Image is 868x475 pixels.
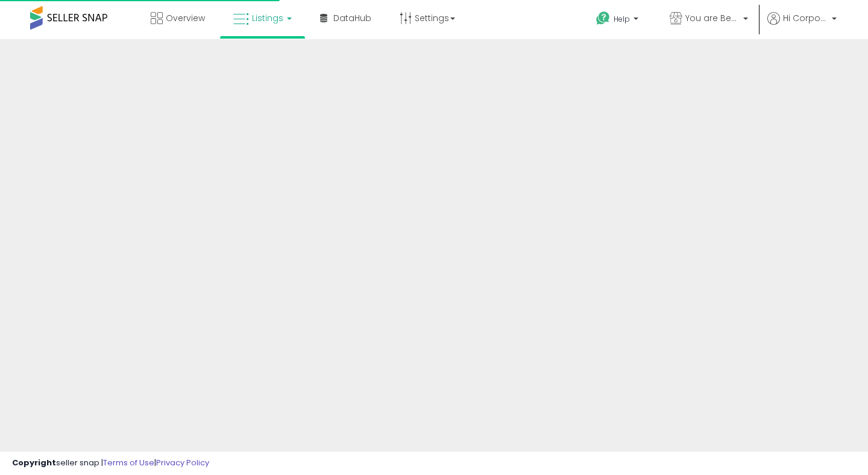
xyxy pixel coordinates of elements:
a: Privacy Policy [156,457,209,468]
span: Help [614,14,630,24]
a: Help [587,2,650,39]
strong: Copyright [12,457,56,468]
span: DataHub [333,12,371,24]
div: seller snap | | [12,458,209,469]
a: Hi Corporate [767,12,837,39]
span: Hi Corporate [783,12,828,24]
a: Terms of Use [103,457,154,468]
span: Overview [166,12,205,24]
span: Listings [252,12,283,24]
i: Get Help [596,11,611,26]
span: You are Beautiful ([GEOGRAPHIC_DATA]) [685,12,740,24]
